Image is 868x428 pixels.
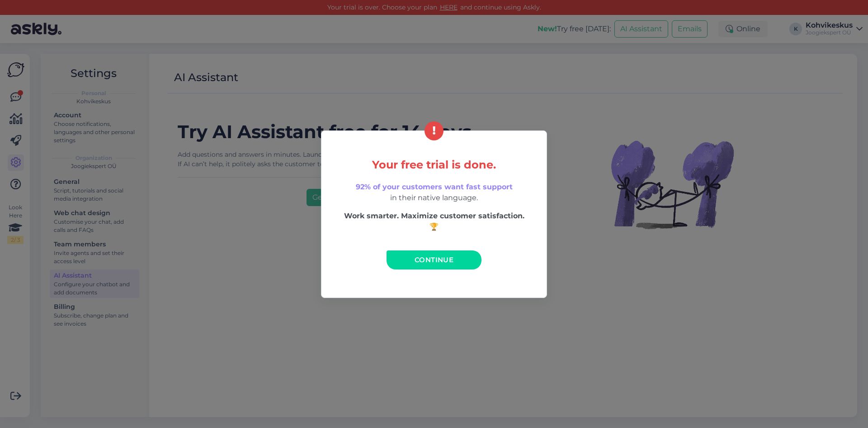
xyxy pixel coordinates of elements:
[340,182,528,203] p: in their native language.
[356,183,513,191] span: 92% of your customers want fast support
[340,159,528,171] h5: Your free trial is done.
[387,250,481,269] a: Continue
[340,211,528,232] p: Work smarter. Maximize customer satisfaction. 🏆
[415,255,453,264] span: Continue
